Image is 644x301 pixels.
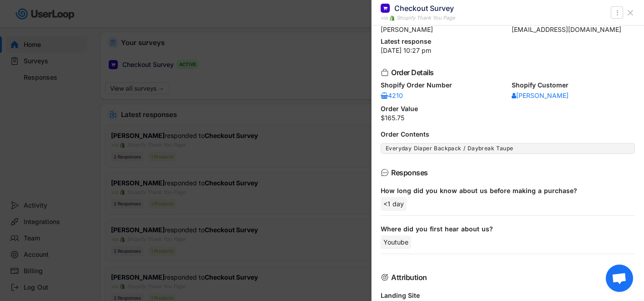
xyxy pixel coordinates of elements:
div: Youtube [381,235,411,249]
div: Order Value [381,106,635,112]
div: via [381,14,387,22]
div: Latest response [381,38,635,45]
div: Shopify Customer [512,82,635,88]
div: [PERSON_NAME] [512,92,569,99]
div: 4210 [381,92,408,99]
img: 1156660_ecommerce_logo_shopify_icon%20%281%29.png [389,15,395,21]
a: 4210 [381,91,408,100]
div: <1 day [381,197,407,211]
div: Shopify Thank You Page [397,14,455,22]
div: [DATE] 10:27 pm [381,47,635,54]
a: Open chat [606,265,633,292]
text:  [616,8,618,17]
div: Order Contents [381,131,635,138]
div: Attribution [391,274,620,281]
div: How long did you know about us before making a purchase? [381,187,628,195]
button:  [613,7,622,18]
div: Responses [391,169,620,176]
div: [PERSON_NAME] [381,26,504,33]
div: Landing Site [381,292,635,299]
div: Where did you first hear about us? [381,225,628,233]
div: Checkout Survey [394,3,454,13]
div: $165.75 [381,115,635,121]
div: Everyday Diaper Backpack / Daybreak Taupe [386,145,630,152]
div: [EMAIL_ADDRESS][DOMAIN_NAME] [512,26,635,33]
div: Shopify Order Number [381,82,504,88]
a: [PERSON_NAME] [512,91,569,100]
div: Order Details [391,69,620,76]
